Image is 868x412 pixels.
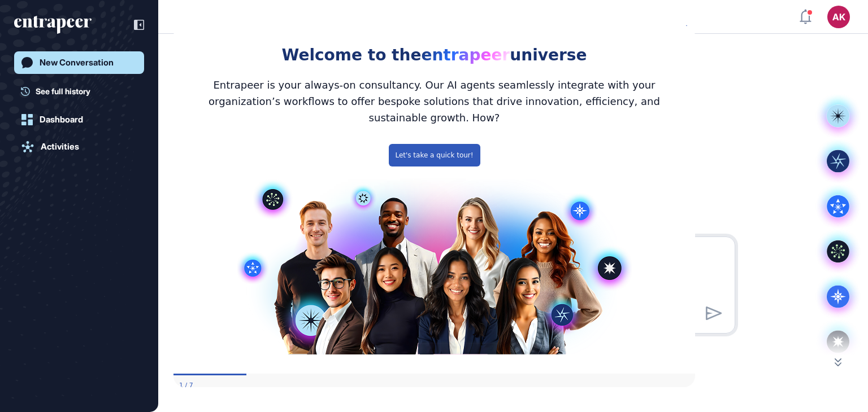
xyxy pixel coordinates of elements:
h3: Entrapeer is your always-on consultancy. Our AI agents seamlessly integrate with your organizatio... [9,52,513,101]
button: AK [827,6,850,28]
a: Dashboard [14,108,144,131]
a: New Conversation [14,51,144,74]
div: entrapeer-logo [14,16,92,34]
a: See full history [21,85,144,97]
button: Let's take a quick tour! [215,119,307,142]
span: See full history [36,85,90,97]
img: Modal Media [53,151,469,330]
a: Activities [14,135,144,158]
div: New Conversation [40,58,114,68]
div: Activities [41,142,79,152]
div: Step 1 of 7 [6,356,20,365]
div: Dashboard [40,115,83,125]
span: entrapeer [248,21,336,40]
